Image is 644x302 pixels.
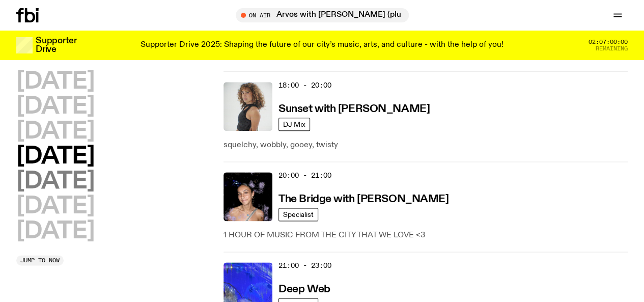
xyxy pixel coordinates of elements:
span: 21:00 - 23:00 [278,261,331,270]
button: [DATE] [16,195,94,218]
h3: Deep Web [278,284,330,295]
span: Specialist [283,211,314,218]
span: Remaining [596,46,628,51]
span: 02:07:00:00 [589,39,628,45]
button: [DATE] [16,170,94,193]
a: Specialist [278,208,318,221]
span: 20:00 - 21:00 [278,171,331,180]
button: [DATE] [16,120,94,143]
a: The Bridge with [PERSON_NAME] [278,192,449,205]
span: DJ Mix [283,121,305,128]
a: Sunset with [PERSON_NAME] [278,102,430,115]
p: 1 HOUR OF MUSIC FROM THE CITY THAT WE LOVE <3 [223,229,628,241]
h3: The Bridge with [PERSON_NAME] [278,194,449,205]
a: DJ Mix [278,118,310,131]
img: Tangela looks past her left shoulder into the camera with an inquisitive look. She is wearing a s... [223,82,272,131]
h3: Supporter Drive [36,37,76,54]
span: Jump to now [20,258,60,263]
a: Deep Web [278,282,330,295]
span: 18:00 - 20:00 [278,80,331,90]
button: Jump to now [16,255,64,265]
button: [DATE] [16,145,94,168]
button: [DATE] [16,220,94,243]
p: squelchy, wobbly, gooey, twisty [223,139,628,151]
button: On AirArvos with [PERSON_NAME] (plus [PERSON_NAME] from 5pm!) [236,8,409,22]
button: [DATE] [16,70,94,93]
h3: Sunset with [PERSON_NAME] [278,104,430,115]
button: [DATE] [16,95,94,118]
p: Supporter Drive 2025: Shaping the future of our city’s music, arts, and culture - with the help o... [141,41,503,50]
